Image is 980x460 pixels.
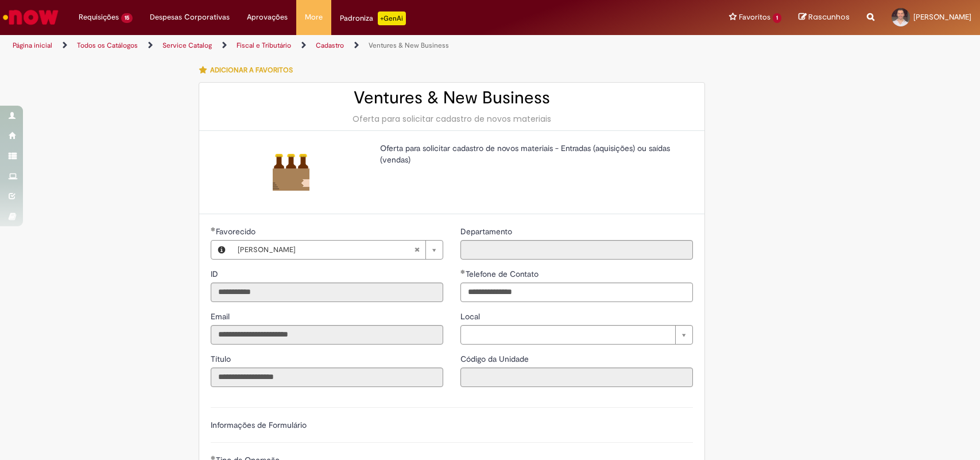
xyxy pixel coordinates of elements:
[247,11,288,23] span: Aprovações
[211,113,693,125] div: Oferta para solicitar cadastro de novos materiais
[211,325,443,345] input: Email
[121,13,133,23] span: 15
[305,11,323,23] span: More
[408,241,425,259] abbr: Limpar campo Favorecido
[460,354,531,364] span: Somente leitura - Código da Unidade
[9,35,645,56] ul: Trilhas de página
[460,240,693,260] input: Departamento
[211,311,232,322] span: Somente leitura - Email
[466,269,541,279] span: Telefone de Contato
[79,11,119,23] span: Requisições
[162,41,212,50] a: Service Catalog
[211,311,232,322] label: Somente leitura - Email
[460,269,466,274] span: Obrigatório Preenchido
[199,58,299,82] button: Adicionar a Favoritos
[238,241,414,259] span: [PERSON_NAME]
[211,354,233,364] span: Somente leitura - Título
[460,226,514,237] label: Somente leitura - Departamento
[380,142,684,165] p: Oferta para solicitar cadastro de novos materiais - Entradas (aquisições) ou saídas (vendas)
[460,311,482,322] span: Local
[1,6,60,29] img: ServiceNow
[739,11,770,23] span: Favoritos
[211,368,443,387] input: Título
[273,154,309,191] img: Ventures & New Business
[808,11,850,22] span: Rascunhos
[232,241,443,259] a: [PERSON_NAME]Limpar campo Favorecido
[211,227,216,231] span: Obrigatório Preenchido
[773,13,781,23] span: 1
[316,41,344,50] a: Cadastro
[150,11,230,23] span: Despesas Corporativas
[460,226,514,237] span: Somente leitura - Departamento
[210,65,293,75] span: Adicionar a Favoritos
[460,368,693,387] input: Código da Unidade
[211,283,443,302] input: ID
[378,11,406,25] p: +GenAi
[211,269,220,279] span: Somente leitura - ID
[211,241,232,259] button: Favorecido, Visualizar este registro DANILO SILVA
[211,455,216,460] span: Obrigatório Preenchido
[460,283,693,302] input: Telefone de Contato
[913,12,971,22] span: [PERSON_NAME]
[340,11,406,25] div: Padroniza
[211,268,220,280] label: Somente leitura - ID
[13,41,52,50] a: Página inicial
[211,420,307,430] label: Informações de Formulário
[237,41,291,50] a: Fiscal e Tributário
[799,12,850,23] a: Rascunhos
[77,41,138,50] a: Todos os Catálogos
[369,41,449,50] a: Ventures & New Business
[216,226,258,237] span: Necessários - Favorecido
[211,88,693,107] h2: Ventures & New Business
[460,353,531,365] label: Somente leitura - Código da Unidade
[211,353,233,365] label: Somente leitura - Título
[460,325,693,345] a: Limpar campo Local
